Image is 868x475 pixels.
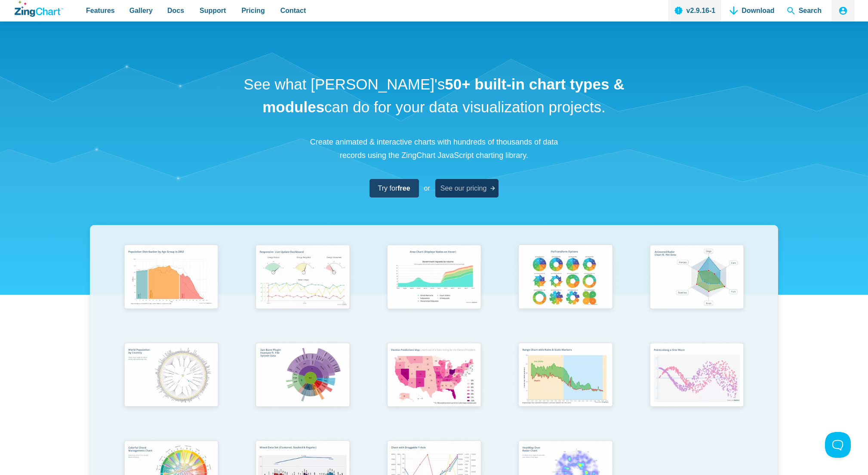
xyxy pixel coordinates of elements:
iframe: Toggle Customer Support [825,432,851,458]
span: Try for [378,182,410,194]
img: Range Chart with Rultes & Scale Markers [513,339,618,414]
p: Create animated & interactive charts with hundreds of thousands of data records using the ZingCha... [305,136,563,162]
img: Points Along a Sine Wave [644,339,749,413]
span: Features [86,5,115,16]
a: Try forfree [369,179,419,197]
span: Pricing [241,5,265,16]
strong: 50+ built-in chart types & modules [262,76,624,115]
img: Pie Transform Options [513,241,618,315]
img: World Population by Country [119,339,224,414]
a: ZingChart Logo. Click to return to the homepage [15,1,63,17]
img: Sun Burst Plugin Example ft. File System Data [250,339,355,413]
img: Election Predictions Map [382,339,486,413]
span: Contact [280,5,306,16]
span: Support [200,5,226,16]
img: Animated Radar Chart ft. Pet Data [644,241,749,315]
span: or [424,182,430,194]
a: Election Predictions Map [368,339,500,436]
a: Responsive Live Update Dashboard [237,241,369,338]
span: See our pricing [440,182,487,194]
a: Population Distribution by Age Group in 2052 [105,241,237,338]
span: Docs [167,5,184,16]
img: Area Chart (Displays Nodes on Hover) [382,241,486,315]
h1: See what [PERSON_NAME]'s can do for your data visualization projects. [240,73,628,118]
span: Gallery [129,5,153,16]
a: Range Chart with Rultes & Scale Markers [500,339,631,436]
strong: free [397,185,410,192]
a: Sun Burst Plugin Example ft. File System Data [237,339,369,436]
img: Population Distribution by Age Group in 2052 [119,241,224,315]
a: Pie Transform Options [500,241,631,338]
a: Animated Radar Chart ft. Pet Data [631,241,763,338]
img: Responsive Live Update Dashboard [250,241,355,315]
a: Points Along a Sine Wave [631,339,763,436]
a: Area Chart (Displays Nodes on Hover) [368,241,500,338]
a: World Population by Country [105,339,237,436]
a: See our pricing [435,179,499,197]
